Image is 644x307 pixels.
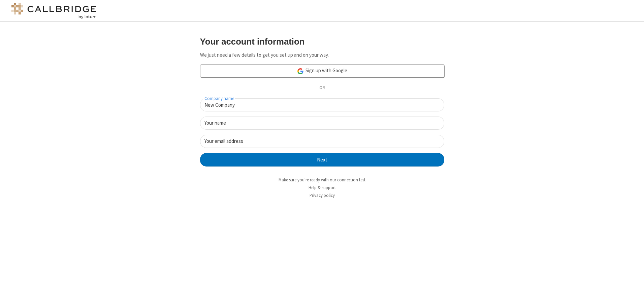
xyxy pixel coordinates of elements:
span: OR [317,83,327,93]
img: google-icon.png [297,68,304,75]
input: Your name [200,117,444,130]
a: Privacy policy [310,193,335,198]
a: Help & support [309,185,336,190]
input: Company name [200,98,444,111]
input: Your email address [200,135,444,148]
a: Make sure you're ready with our connection test [279,177,365,183]
h3: Your account information [200,37,444,46]
a: Sign up with Google [200,64,444,78]
img: logo@2x.png [10,3,98,19]
button: Next [200,153,444,167]
p: We just need a few details to get you set up and on your way. [200,51,444,59]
